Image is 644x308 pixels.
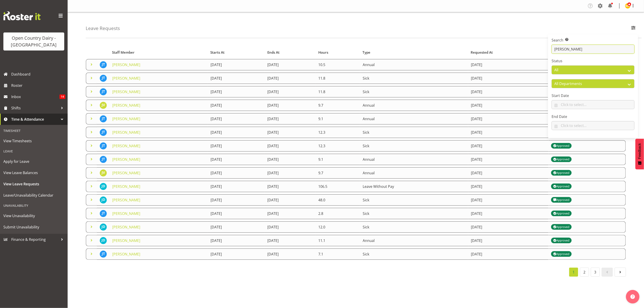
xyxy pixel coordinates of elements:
[552,100,635,109] input: Click to select...
[112,157,140,162] a: [PERSON_NAME]
[100,61,107,68] img: jason-turner-soper10302.jpg
[316,127,360,138] td: 12.3
[3,11,41,20] img: Rosterit website logo
[265,140,316,152] td: [DATE]
[3,169,64,176] span: View Leave Balances
[318,50,328,55] span: Hours
[1,135,66,147] a: View Timesheets
[625,3,630,9] img: milk-reception-awarua7542.jpg
[112,211,140,216] a: [PERSON_NAME]
[3,158,64,165] span: Apply for Leave
[100,102,107,109] img: jason-vercoe7435.jpg
[553,184,569,189] div: Approved
[112,170,140,175] a: [PERSON_NAME]
[208,154,265,165] td: [DATE]
[360,59,468,70] td: Annual
[316,59,360,70] td: 10.5
[553,197,569,203] div: Approved
[468,100,548,111] td: [DATE]
[471,50,493,55] span: Requested At
[316,221,360,233] td: 12.0
[100,183,107,190] img: jason-devery9763.jpg
[362,50,370,55] span: Type
[265,248,316,260] td: [DATE]
[468,73,548,84] td: [DATE]
[267,50,280,55] span: Ends At
[360,221,468,233] td: Sick
[468,127,548,138] td: [DATE]
[1,190,66,201] a: Leave/Unavailability Calendar
[468,248,548,260] td: [DATE]
[265,167,316,179] td: [DATE]
[265,59,316,70] td: [DATE]
[552,58,635,64] label: Status
[1,156,66,167] a: Apply for Leave
[11,93,60,100] span: Inbox
[208,248,265,260] td: [DATE]
[1,201,66,210] div: Unavailability
[360,73,468,84] td: Sick
[316,86,360,97] td: 11.8
[638,143,642,159] span: Feedback
[360,86,468,97] td: Sick
[112,143,140,148] a: [PERSON_NAME]
[208,167,265,179] td: [DATE]
[265,181,316,192] td: [DATE]
[100,210,107,217] img: jason-turner-soper10302.jpg
[360,194,468,206] td: Sick
[265,208,316,219] td: [DATE]
[208,127,265,138] td: [DATE]
[100,75,107,82] img: jason-turner-soper10302.jpg
[100,251,107,258] img: jason-turner-soper10302.jpg
[112,62,140,67] a: [PERSON_NAME]
[208,221,265,233] td: [DATE]
[316,167,360,179] td: 9.7
[1,221,66,233] a: Submit Unavailability
[468,194,548,206] td: [DATE]
[316,140,360,152] td: 12.3
[86,26,120,31] h4: Leave Requests
[552,121,635,130] input: Click to select...
[580,268,589,277] a: 2
[265,235,316,246] td: [DATE]
[316,181,360,192] td: 106.5
[3,181,64,187] span: View Leave Requests
[360,127,468,138] td: Sick
[11,105,59,111] span: Shifts
[552,114,635,119] label: End Date
[316,113,360,124] td: 9.1
[100,237,107,244] img: jason-devery9763.jpg
[468,59,548,70] td: [DATE]
[112,184,140,189] a: [PERSON_NAME]
[3,224,64,230] span: Submit Unavailability
[1,147,66,156] div: Leave
[316,248,360,260] td: 7.1
[208,194,265,206] td: [DATE]
[112,89,140,94] a: [PERSON_NAME]
[100,142,107,149] img: jason-turner-soper10302.jpg
[208,181,265,192] td: [DATE]
[265,221,316,233] td: [DATE]
[591,268,600,277] a: 3
[112,50,135,55] span: Staff Member
[468,113,548,124] td: [DATE]
[553,238,569,243] div: Approved
[208,73,265,84] td: [DATE]
[360,100,468,111] td: Annual
[468,221,548,233] td: [DATE]
[100,88,107,95] img: jason-turner-soper10302.jpg
[553,157,569,162] div: Approved
[100,156,107,163] img: jason-turner-soper10302.jpg
[265,154,316,165] td: [DATE]
[3,212,64,219] span: View Unavailability
[360,154,468,165] td: Annual
[360,113,468,124] td: Annual
[1,210,66,221] a: View Unavailability
[8,35,60,48] div: Open Country Dairy - [GEOGRAPHIC_DATA]
[210,50,225,55] span: Starts At
[316,194,360,206] td: 48.0
[1,178,66,190] a: View Leave Requests
[316,208,360,219] td: 2.8
[360,235,468,246] td: Annual
[112,116,140,121] a: [PERSON_NAME]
